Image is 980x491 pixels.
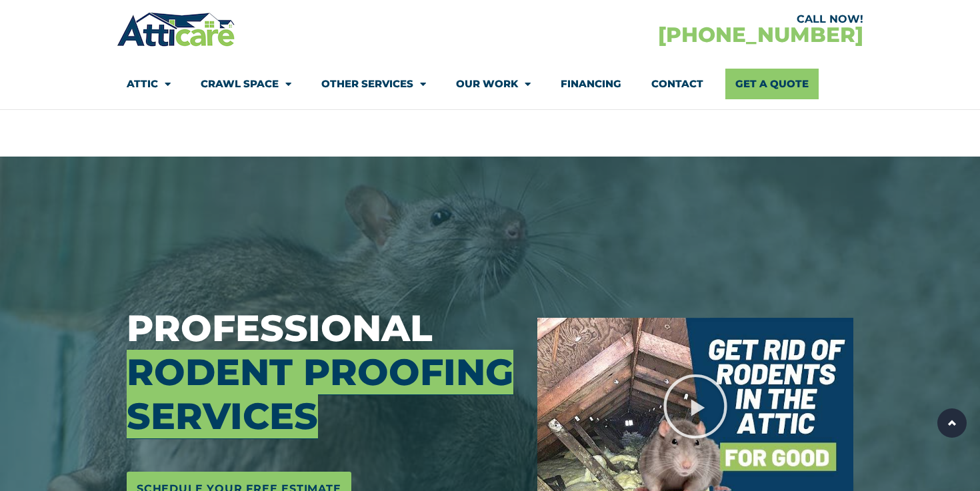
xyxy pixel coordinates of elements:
[456,69,531,99] a: Our Work
[561,69,621,99] a: Financing
[651,69,703,99] a: Contact
[127,306,517,438] h3: Professional
[127,69,853,99] nav: Menu
[7,231,220,451] iframe: Chat Invitation
[490,14,863,25] div: CALL NOW!
[201,69,291,99] a: Crawl Space
[127,69,171,99] a: Attic
[127,350,513,438] span: Rodent Proofing Services
[321,69,426,99] a: Other Services
[662,373,729,440] div: Play Video
[725,69,819,99] a: Get A Quote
